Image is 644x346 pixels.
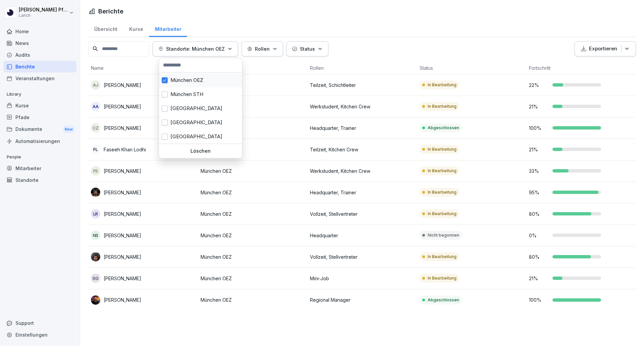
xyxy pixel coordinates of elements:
[159,130,242,144] div: [GEOGRAPHIC_DATA]
[159,101,242,115] div: [GEOGRAPHIC_DATA]
[589,45,617,53] p: Exportieren
[162,148,239,154] p: Löschen
[166,45,225,52] p: Standorte: München OEZ
[159,87,242,101] div: München STH
[300,45,315,52] p: Status
[255,45,270,52] p: Rollen
[159,115,242,130] div: [GEOGRAPHIC_DATA]
[159,73,242,87] div: München OEZ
